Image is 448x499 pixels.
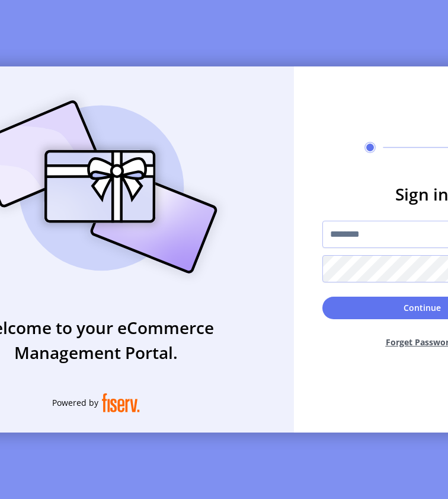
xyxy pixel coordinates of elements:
[52,396,98,409] span: Powered by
